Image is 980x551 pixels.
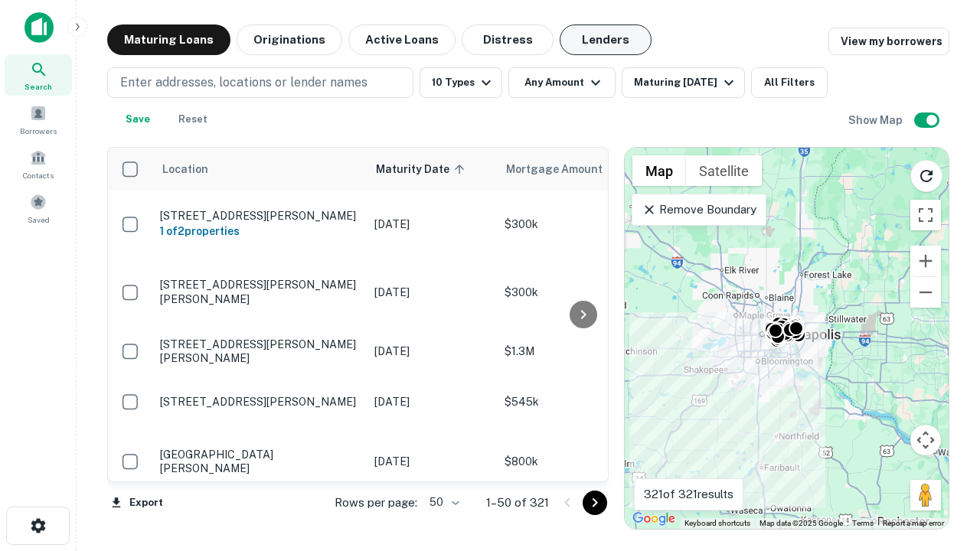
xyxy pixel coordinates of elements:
button: Show satellite imagery [686,155,762,186]
p: Enter addresses, locations or lender names [120,73,367,92]
a: Terms (opens in new tab) [852,519,874,527]
button: Maturing [DATE] [622,67,745,98]
span: Mortgage Amount [506,160,622,178]
button: Show street map [632,155,686,186]
p: [DATE] [374,216,489,233]
button: All Filters [751,67,828,98]
button: Lenders [560,24,652,55]
a: Report a map error [883,519,944,527]
h6: 1 of 2 properties [160,223,359,240]
th: Location [152,148,367,191]
span: Location [162,160,208,178]
p: [DATE] [374,284,489,301]
p: 321 of 321 results [644,485,733,504]
p: [DATE] [374,343,489,360]
p: [DATE] [374,453,489,470]
div: Maturing [DATE] [634,73,738,92]
p: $300k [505,216,658,233]
button: Maturing Loans [107,24,230,55]
button: Reload search area [910,160,942,192]
button: Distress [462,24,554,55]
p: $800k [505,453,658,470]
img: Google [629,509,679,529]
p: [STREET_ADDRESS][PERSON_NAME][PERSON_NAME] [160,278,359,305]
p: [STREET_ADDRESS][PERSON_NAME][PERSON_NAME] [160,337,359,365]
span: Saved [28,214,50,226]
span: Contacts [23,169,54,181]
p: $1.3M [505,343,658,360]
h6: Show Map [848,112,905,129]
p: [STREET_ADDRESS][PERSON_NAME] [160,395,359,409]
iframe: Chat Widget [903,429,980,502]
button: Active Loans [348,24,456,55]
p: 1–50 of 321 [486,494,549,512]
button: Any Amount [508,67,616,98]
a: Borrowers [5,99,72,140]
p: $300k [505,284,658,301]
a: View my borrowers [828,28,949,55]
button: Export [107,491,167,514]
a: Search [5,54,72,96]
span: Maturity Date [376,160,469,178]
div: 50 [423,491,462,514]
button: Zoom out [910,277,941,308]
p: [GEOGRAPHIC_DATA][PERSON_NAME] [160,448,359,475]
a: Saved [5,187,72,229]
a: Contacts [5,143,72,184]
button: Zoom in [910,246,941,276]
p: Rows per page: [335,494,417,512]
button: Save your search to get updates of matches that match your search criteria. [113,104,162,135]
button: 10 Types [420,67,502,98]
th: Mortgage Amount [497,148,665,191]
p: [DATE] [374,393,489,410]
p: $545k [505,393,658,410]
button: Map camera controls [910,425,941,455]
a: Open this area in Google Maps (opens a new window) [629,509,679,529]
button: Go to next page [583,491,607,515]
th: Maturity Date [367,148,497,191]
span: Search [24,80,52,93]
button: Originations [237,24,342,55]
span: Borrowers [20,125,57,137]
p: [STREET_ADDRESS][PERSON_NAME] [160,209,359,223]
button: Keyboard shortcuts [684,518,750,529]
span: Map data ©2025 Google [759,519,843,527]
div: 0 0 [625,148,949,529]
img: capitalize-icon.png [24,12,54,43]
button: Enter addresses, locations or lender names [107,67,413,98]
p: Remove Boundary [642,201,756,219]
button: Reset [168,104,217,135]
button: Toggle fullscreen view [910,200,941,230]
